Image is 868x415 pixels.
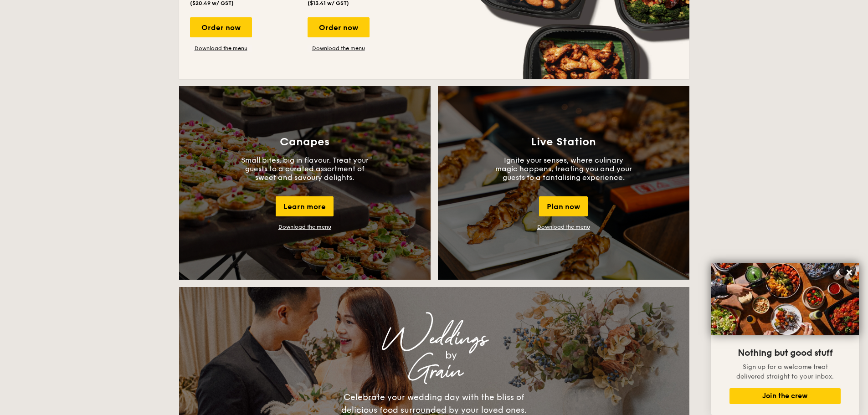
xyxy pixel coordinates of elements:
[259,364,609,380] div: Grain
[738,348,832,359] span: Nothing but good stuff
[842,265,857,280] button: Close
[736,363,834,380] span: Sign up for a welcome treat delivered straight to your inbox.
[531,136,596,149] h3: Live Station
[280,136,329,149] h3: Canapes
[308,45,370,52] a: Download the menu
[308,17,370,37] div: Order now
[495,156,632,182] p: Ignite your senses, where culinary magic happens, treating you and your guests to a tantalising e...
[259,331,609,347] div: Weddings
[711,263,859,335] img: DSC07876-Edit02-Large.jpeg
[190,17,252,37] div: Order now
[190,45,252,52] a: Download the menu
[729,388,841,404] button: Join the crew
[539,196,588,216] div: Plan now
[293,347,609,364] div: by
[278,224,331,230] a: Download the menu
[236,156,373,182] p: Small bites, big in flavour. Treat your guests to a curated assortment of sweet and savoury delig...
[276,196,334,216] div: Learn more
[537,224,590,230] a: Download the menu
